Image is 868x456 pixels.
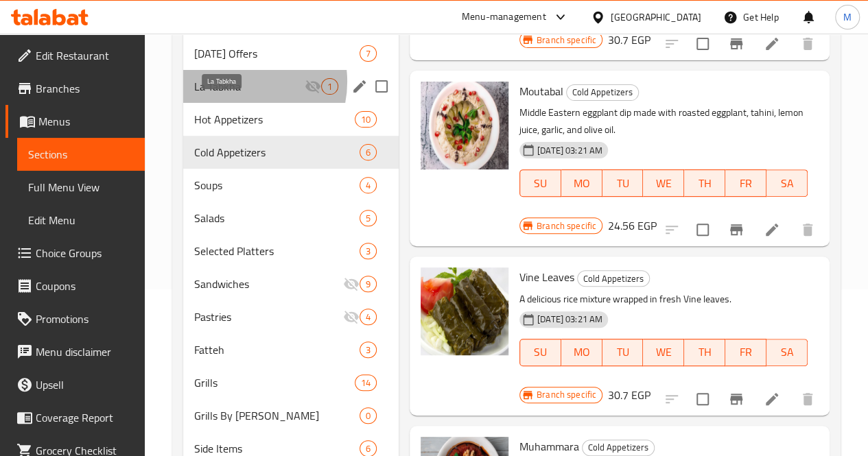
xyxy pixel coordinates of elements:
div: Fatteh3 [183,333,399,366]
svg: Inactive section [343,276,360,292]
span: TU [608,173,638,193]
span: Upsell [36,376,134,393]
span: 1 [322,80,338,93]
span: Coupons [36,278,134,294]
div: La Tabkha1edit [183,70,399,103]
div: items [360,45,377,62]
div: items [360,210,377,226]
button: TU [602,339,644,366]
button: Branch-specific-item [720,27,753,60]
span: Edit Restaurant [36,47,134,64]
h6: 30.7 EGP [608,385,650,405]
a: Edit Menu [17,204,145,237]
button: WE [643,339,684,366]
button: SA [766,339,808,366]
a: Coupons [5,269,145,302]
button: FR [725,339,766,366]
img: Vine Leaves [421,267,508,355]
span: Menu disclaimer [36,344,134,360]
span: Cold Appetizers [194,144,360,160]
div: Salads5 [183,202,399,235]
span: 14 [355,376,376,389]
div: Grills By Kilo [194,407,360,424]
div: Fatteh [194,341,360,358]
span: MO [567,342,597,362]
button: TU [602,169,644,197]
p: Middle Eastern eggplant dip made with roasted eggplant, tahini, lemon juice, garlic, and olive oil. [519,104,808,139]
div: Cold Appetizers [577,270,650,287]
span: 10 [355,113,376,126]
span: Selected Platters [194,243,360,259]
span: Cold Appetizers [578,271,649,287]
div: items [360,276,377,292]
span: Full Menu View [28,179,134,195]
span: FR [731,342,761,362]
span: Select to update [688,29,717,58]
span: FR [731,173,761,193]
div: Selected Platters3 [183,235,399,267]
button: SU [519,339,561,366]
span: 0 [360,409,376,422]
span: SA [772,173,802,193]
span: Grills By [PERSON_NAME] [194,407,360,424]
span: Salads [194,210,360,226]
span: TH [690,342,720,362]
a: Branches [5,72,145,105]
span: Coverage Report [36,409,134,426]
div: items [360,309,377,325]
button: MO [561,169,602,197]
span: 3 [360,344,376,357]
a: Promotions [5,302,145,335]
span: Moutabal [519,81,563,101]
div: [DATE] Offers7 [183,37,399,70]
span: 4 [360,179,376,192]
a: Edit Restaurant [5,39,145,72]
span: 9 [360,278,376,291]
span: Vine Leaves [519,267,574,287]
div: Soups4 [183,169,399,202]
span: Grills [194,374,355,391]
span: Branch specific [531,219,602,232]
span: TH [690,173,720,193]
span: SU [526,173,556,193]
h6: 30.7 EGP [608,30,650,49]
a: Edit menu item [764,221,780,238]
span: SU [526,342,556,362]
button: Branch-specific-item [720,213,753,246]
a: Sections [17,138,145,171]
span: Pastries [194,309,343,325]
span: SA [772,342,802,362]
span: Select to update [688,385,717,413]
span: Branches [36,80,134,97]
button: TH [684,169,725,197]
span: La Tabkha [194,78,305,95]
div: Cold Appetizers [566,84,639,101]
img: Moutabal [421,82,508,169]
span: Menus [38,113,134,130]
a: Coverage Report [5,401,145,434]
button: MO [561,339,602,366]
div: items [360,177,377,193]
span: Branch specific [531,34,602,47]
a: Menus [5,105,145,138]
div: items [360,144,377,160]
span: 6 [360,442,376,455]
span: TU [608,342,638,362]
button: SU [519,169,561,197]
h6: 24.56 EGP [608,216,657,235]
span: MO [567,173,597,193]
span: 7 [360,47,376,60]
span: [DATE] 03:21 AM [532,144,608,157]
div: Sandwiches [194,276,343,292]
span: Choice Groups [36,245,134,261]
div: Hot Appetizers10 [183,103,399,136]
a: Upsell [5,368,145,401]
div: Menu-management [462,9,546,25]
div: Grills14 [183,366,399,399]
span: WE [648,173,679,193]
span: 4 [360,311,376,324]
button: edit [349,76,370,97]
